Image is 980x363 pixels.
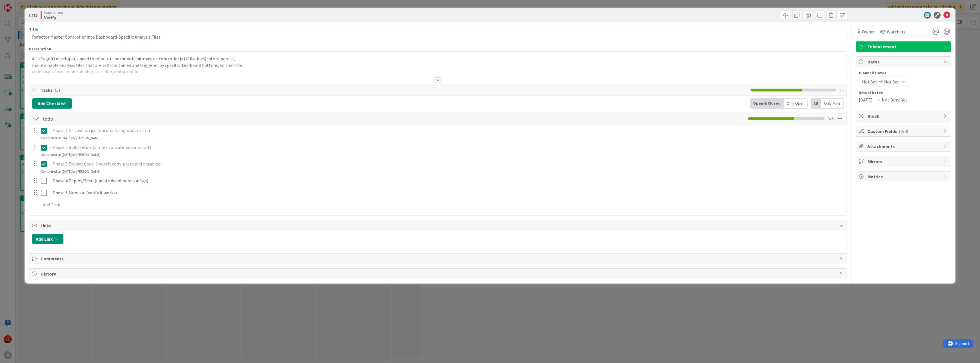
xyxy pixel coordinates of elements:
[862,28,875,35] span: Owner
[41,135,101,141] div: Completed on [DATE] by [PERSON_NAME]
[55,87,60,93] span: ( 5 )
[32,98,72,109] button: Add Checklist
[827,115,834,122] span: 3 / 5
[867,43,941,50] span: Enhancement
[862,78,877,85] span: Not Set
[41,222,837,229] span: Links
[867,158,941,165] span: Mirrors
[12,1,26,8] span: Support
[29,32,847,42] input: type card name here...
[859,90,948,96] span: Actual Dates
[44,11,63,15] span: SMART Dev
[32,62,844,69] p: maintainable analysis files that are self-contained and triggered by specific dashboard buttons, ...
[867,143,941,150] span: Attachments
[41,87,748,93] span: Tasks
[41,255,837,262] span: Comments
[41,152,101,157] div: Completed on [DATE] by [PERSON_NAME]
[50,177,843,184] p: - Phase 4 Deploy/Test: (update dashboard configs)
[32,55,844,62] p: As a TagoIO developer, I need to refactor the monolithic master-controller.js (2104 lines) into s...
[32,234,63,244] button: Add Link
[821,98,844,109] div: Only Mine
[867,113,941,119] span: Block
[867,128,941,135] span: Custom Fields
[50,161,843,167] p: - Phase 3 Extract Code: (mostly copy-paste and organize)
[50,144,843,151] p: - Phase 2 Build Setup: (simple concatenation script)
[41,113,169,124] input: Add Checklist...
[859,96,873,103] span: [DATE]
[41,169,101,174] div: Completed on [DATE] by [PERSON_NAME]
[784,98,808,109] div: Only Open
[859,70,948,76] span: Planned Dates
[882,96,907,103] span: Not Done Yet
[867,58,941,65] span: Dates
[750,98,784,109] div: Open & Closed
[33,12,38,18] b: 75
[44,15,63,20] b: Verify
[29,46,51,51] span: Description
[867,173,941,180] span: Metrics
[884,78,899,85] span: Not Set
[811,98,821,109] div: All
[887,28,905,35] span: Watchers
[41,270,837,277] span: History
[50,190,843,196] p: - Phase 5 Monitor: (verify it works)
[50,127,843,134] p: - Phase 1 Discovery: (just documenting what exists)
[29,12,38,19] span: ID
[29,27,38,32] label: Title
[899,128,908,134] span: ( 0/0 )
